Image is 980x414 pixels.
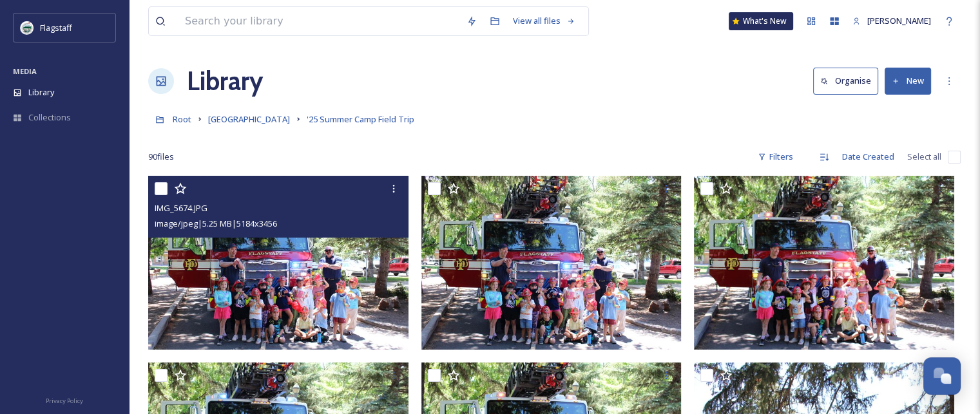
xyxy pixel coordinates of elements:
img: IMG_5674.JPG [148,176,408,350]
a: What's New [729,12,793,30]
a: View all files [506,8,582,33]
span: Root [173,113,191,125]
span: Privacy Policy [46,397,83,405]
a: Library [187,62,263,100]
img: IMG_5672.JPG [421,176,682,350]
a: '25 Summer Camp Field Trip [307,111,414,127]
span: Collections [28,111,71,124]
span: MEDIA [13,66,37,76]
a: Root [173,111,191,127]
span: Library [28,86,54,99]
a: [GEOGRAPHIC_DATA] [208,111,290,127]
img: IMG_5669.JPG [694,176,954,350]
span: Flagstaff [40,22,72,33]
span: image/jpeg | 5.25 MB | 5184 x 3456 [155,218,277,229]
img: images%20%282%29.jpeg [21,21,34,34]
div: Filters [751,144,800,169]
span: [GEOGRAPHIC_DATA] [208,113,290,125]
span: 90 file s [148,151,174,163]
input: Search your library [178,7,460,35]
a: [PERSON_NAME] [846,8,937,33]
button: Open Chat [923,357,961,395]
button: Organise [813,68,878,94]
div: Date Created [836,144,901,169]
span: IMG_5674.JPG [155,202,207,214]
span: Select all [907,151,941,163]
span: [PERSON_NAME] [867,15,931,26]
button: New [885,68,931,94]
span: '25 Summer Camp Field Trip [307,113,414,125]
a: Privacy Policy [46,392,83,408]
